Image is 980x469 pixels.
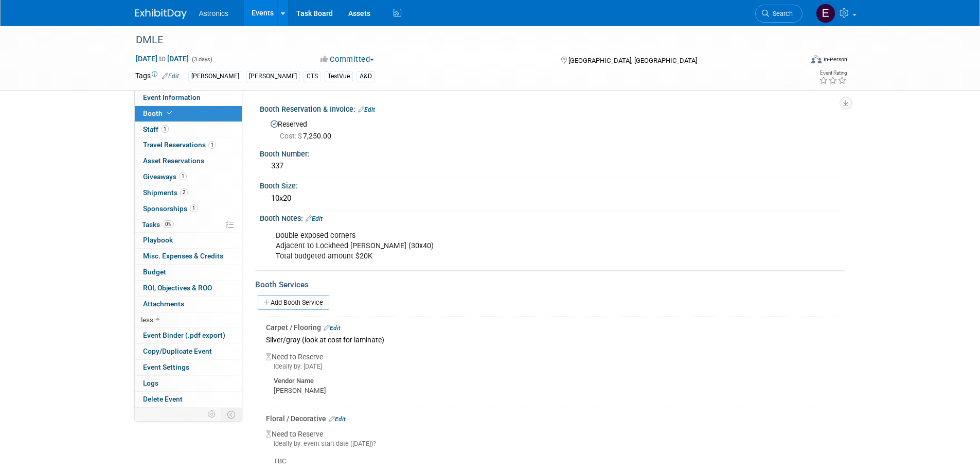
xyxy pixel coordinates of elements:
span: 0% [163,220,174,228]
button: Committed [317,54,378,65]
a: Giveaways1 [135,169,242,185]
div: Floral / Decorative [266,413,838,424]
a: Event Binder (.pdf export) [135,328,242,343]
a: Booth [135,106,242,121]
a: Staff1 [135,122,242,137]
div: Booth Services [255,279,845,290]
a: Logs [135,376,242,391]
span: to [157,55,167,63]
span: Event Binder (.pdf export) [143,331,225,339]
a: Edit [324,324,341,332]
a: Edit [358,106,375,113]
a: less [135,312,242,328]
a: Edit [306,215,323,222]
a: Event Settings [135,360,242,375]
span: Tasks [142,220,174,229]
span: Giveaways [143,172,187,181]
div: Ideally by: [DATE] [266,362,838,371]
span: (3 days) [191,56,212,63]
span: ROI, Objectives & ROO [143,284,212,292]
a: Asset Reservations [135,153,242,169]
span: [DATE] [DATE] [135,54,189,63]
div: TestVue [325,71,353,82]
div: Need to Reserve [266,424,838,466]
div: Booth Number: [260,146,845,159]
div: TBC [266,448,838,466]
span: Search [769,10,793,18]
div: [PERSON_NAME] [246,71,300,82]
div: Vendor Name [274,374,838,386]
span: 1 [190,204,198,212]
div: Event Format [742,54,848,69]
img: Format-Inperson.png [811,55,822,63]
div: Carpet / Flooring [266,322,838,333]
span: Logs [143,379,158,387]
div: 10x20 [268,190,838,206]
a: Attachments [135,297,242,312]
img: Elizabeth Cortes [816,4,835,23]
div: Silver/gray (look at cost for laminate) [266,333,838,346]
td: Toggle Event Tabs [221,408,242,421]
a: Copy/Duplicate Event [135,344,242,359]
span: Asset Reservations [143,157,204,165]
div: Booth Size: [260,178,845,191]
a: Playbook [135,233,242,248]
div: Ideally by: event start date ([DATE])? [266,439,838,448]
div: CTS [304,71,321,82]
a: Sponsorships1 [135,201,242,217]
span: Misc. Expenses & Credits [143,252,223,260]
span: Cost: $ [280,132,303,140]
div: [PERSON_NAME] [274,386,838,396]
div: DMLE [132,31,787,49]
div: [PERSON_NAME] [188,71,242,82]
a: Travel Reservations1 [135,137,242,153]
span: Travel Reservations [143,141,216,149]
td: Tags [135,71,179,82]
a: Misc. Expenses & Credits [135,249,242,264]
span: Attachments [143,300,184,308]
div: Need to Reserve [266,346,838,404]
a: Edit [329,415,346,423]
span: [GEOGRAPHIC_DATA], [GEOGRAPHIC_DATA] [568,57,697,64]
a: Shipments2 [135,185,242,201]
span: Staff [143,125,169,133]
span: 2 [180,188,188,196]
span: Astronics [199,9,229,18]
span: Booth [143,109,174,117]
span: 1 [208,141,216,149]
a: Edit [162,73,179,80]
div: In-Person [823,56,847,63]
div: Reserved [268,116,838,141]
span: Event Information [143,93,201,101]
span: 7,250.00 [280,132,335,140]
td: Personalize Event Tab Strip [203,408,221,421]
span: 1 [161,125,169,133]
span: Sponsorships [143,204,198,213]
span: Budget [143,268,166,276]
img: ExhibitDay [135,9,187,19]
i: Booth reservation complete [167,110,172,116]
div: Booth Reservation & Invoice: [260,101,845,115]
span: less [141,316,153,324]
span: 1 [179,172,187,180]
a: Budget [135,265,242,280]
span: Delete Event [143,395,183,403]
a: Event Information [135,90,242,106]
div: Booth Notes: [260,211,845,224]
span: Playbook [143,236,173,244]
span: Shipments [143,188,188,197]
div: Double exposed corners Adjacent to Lockheed [PERSON_NAME] (30x40) Total budgeted amount $20K [269,225,732,267]
span: Event Settings [143,363,189,371]
div: A&D [357,71,375,82]
div: 337 [268,158,838,174]
a: Search [755,5,803,23]
a: Add Booth Service [258,295,329,310]
a: Tasks0% [135,217,242,233]
div: Event Rating [819,71,847,76]
span: Copy/Duplicate Event [143,347,212,355]
a: ROI, Objectives & ROO [135,281,242,296]
a: Delete Event [135,392,242,407]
